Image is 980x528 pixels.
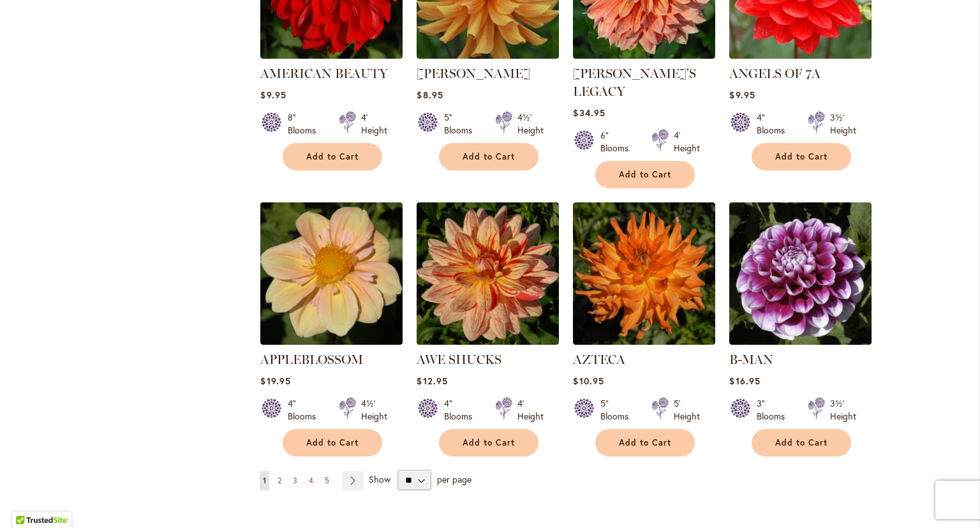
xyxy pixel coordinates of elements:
button: Add to Cart [283,143,382,170]
span: Add to Cart [306,437,359,448]
span: Show [369,473,390,485]
img: AZTECA [573,202,715,345]
div: 5" Blooms [444,111,480,137]
div: 4" Blooms [444,397,480,423]
span: $12.95 [417,375,447,387]
span: $9.95 [260,89,286,101]
a: B-MAN [729,352,773,367]
div: 4' Height [517,397,544,423]
a: AWE SHUCKS [417,352,501,367]
span: Add to Cart [775,437,828,448]
div: 4½' Height [517,111,544,137]
div: 4' Height [361,111,387,137]
a: AMERICAN BEAUTY [260,66,388,81]
span: $19.95 [260,375,290,387]
a: 4 [306,471,316,490]
span: Add to Cart [306,151,359,162]
a: AZTECA [573,352,625,367]
div: 3½' Height [830,111,856,137]
div: 4½' Height [361,397,387,423]
span: $10.95 [573,375,604,387]
a: APPLEBLOSSOM [260,352,363,367]
img: AWE SHUCKS [417,202,559,345]
a: ANGELS OF 7A [729,66,820,81]
button: Add to Cart [752,143,851,170]
span: $9.95 [729,89,755,101]
a: AZTECA [573,335,715,347]
div: 4" Blooms [757,111,792,137]
button: Add to Cart [283,429,382,456]
span: 2 [278,476,281,485]
span: Add to Cart [619,169,671,180]
a: AMERICAN BEAUTY [260,49,403,61]
div: 5" Blooms [600,397,636,423]
img: B-MAN [729,202,872,345]
a: [PERSON_NAME] [417,66,530,81]
div: 6" Blooms [600,129,636,155]
span: $34.95 [573,107,605,119]
a: ANGELS OF 7A [729,49,872,61]
span: 1 [263,476,266,485]
span: Add to Cart [619,437,671,448]
button: Add to Cart [752,429,851,456]
span: $16.95 [729,375,760,387]
button: Add to Cart [595,429,695,456]
a: APPLEBLOSSOM [260,335,403,347]
a: Andy's Legacy [573,49,715,61]
button: Add to Cart [595,161,695,188]
button: Add to Cart [439,143,538,170]
div: 4" Blooms [288,397,323,423]
div: 3½' Height [830,397,856,423]
span: 5 [325,476,329,485]
div: 3" Blooms [757,397,792,423]
a: 3 [290,471,301,490]
a: [PERSON_NAME]'S LEGACY [573,66,696,99]
a: AWE SHUCKS [417,335,559,347]
a: B-MAN [729,335,872,347]
span: Add to Cart [463,437,515,448]
div: 4' Height [674,129,700,155]
img: APPLEBLOSSOM [260,202,403,345]
iframe: Launch Accessibility Center [10,483,45,518]
span: 4 [309,476,313,485]
div: 8" Blooms [288,111,323,137]
span: Add to Cart [775,151,828,162]
span: per page [437,473,471,485]
a: 5 [322,471,332,490]
span: Add to Cart [463,151,515,162]
button: Add to Cart [439,429,538,456]
a: ANDREW CHARLES [417,49,559,61]
a: 2 [274,471,285,490]
span: 3 [293,476,297,485]
div: 5' Height [674,397,700,423]
span: $8.95 [417,89,443,101]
